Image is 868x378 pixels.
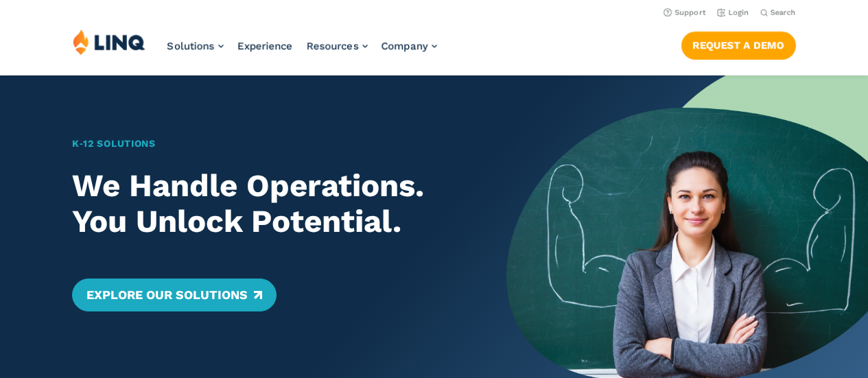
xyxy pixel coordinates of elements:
img: LINQ | K‑12 Software [73,29,145,55]
span: Search [771,8,796,17]
nav: Button Navigation [681,29,796,59]
span: Solutions [167,40,215,52]
span: Resources [307,40,359,52]
h1: K‑12 Solutions [72,137,471,151]
a: Request a Demo [681,32,796,59]
a: Company [382,40,437,52]
a: Resources [307,40,368,52]
h2: We Handle Operations. You Unlock Potential. [72,168,471,240]
a: Login [717,8,749,17]
nav: Primary Navigation [167,29,437,74]
a: Support [664,8,706,17]
span: Company [382,40,428,52]
a: Solutions [167,40,224,52]
button: Open Search Bar [760,8,796,18]
a: Experience [237,40,293,52]
a: Explore Our Solutions [72,279,276,311]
